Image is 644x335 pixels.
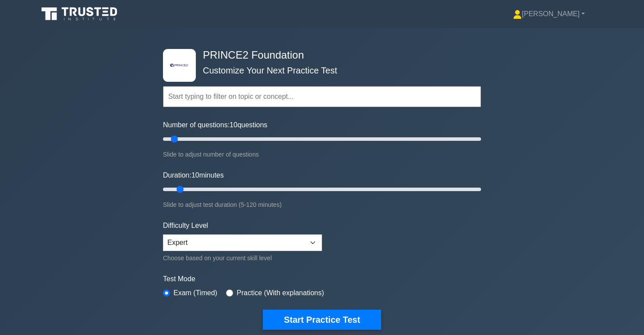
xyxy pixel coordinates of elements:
[163,149,481,160] div: Slide to adjust number of questions
[492,5,606,23] a: [PERSON_NAME]
[199,49,438,62] h4: PRINCE2 Foundation
[163,274,481,284] label: Test Mode
[163,170,224,181] label: Duration: minutes
[230,121,237,129] span: 10
[263,310,381,330] button: Start Practice Test
[163,120,267,130] label: Number of questions: questions
[173,288,217,298] label: Exam (Timed)
[163,253,322,263] div: Choose based on your current skill level
[191,171,199,179] span: 10
[163,86,481,107] input: Start typing to filter on topic or concept...
[237,288,324,298] label: Practice (With explanations)
[163,199,481,210] div: Slide to adjust test duration (5-120 minutes)
[163,220,208,231] label: Difficulty Level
